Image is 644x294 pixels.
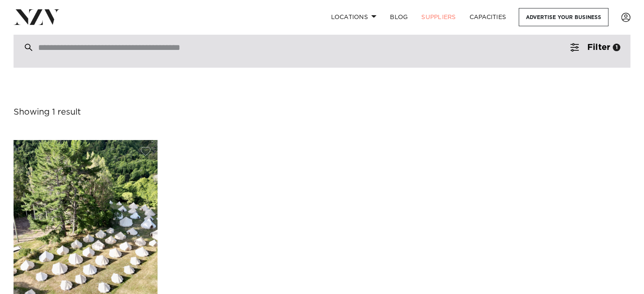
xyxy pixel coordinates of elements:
a: SUPPLIERS [415,8,462,26]
span: Filter [587,43,610,52]
img: nzv-logo.png [14,9,60,25]
div: 1 [613,44,620,51]
a: BLOG [383,8,415,26]
div: Showing 1 result [14,106,81,119]
a: Advertise your business [519,8,608,26]
a: Locations [324,8,383,26]
button: Filter1 [560,27,630,68]
a: Capacities [463,8,513,26]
